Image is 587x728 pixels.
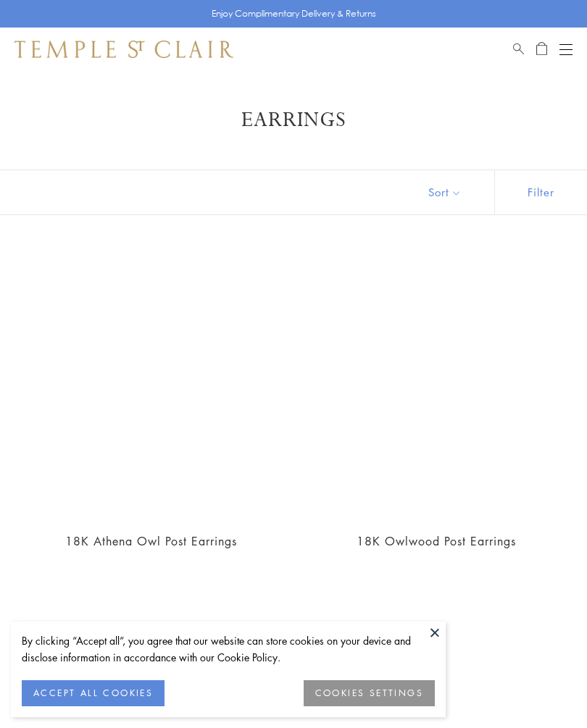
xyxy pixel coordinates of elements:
[357,533,516,549] a: 18K Owlwood Post Earrings
[65,533,237,549] a: 18K Athena Owl Post Earrings
[14,41,233,58] img: Temple St. Clair
[536,41,547,58] a: Open Shopping Bag
[494,170,587,214] button: Show filters
[513,41,524,58] a: Search
[302,251,570,519] a: 18K Owlwood Post Earrings
[212,7,376,21] p: Enjoy Complimentary Delivery & Returns
[304,680,435,706] button: COOKIES SETTINGS
[396,170,494,214] button: Show sort by
[22,680,165,706] button: ACCEPT ALL COOKIES
[515,660,573,714] iframe: Gorgias live chat messenger
[559,41,573,58] button: Open navigation
[17,251,285,519] a: 18K Athena Owl Post Earrings
[22,632,435,666] div: By clicking “Accept all”, you agree that our website can store cookies on your device and disclos...
[36,107,551,133] h1: Earrings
